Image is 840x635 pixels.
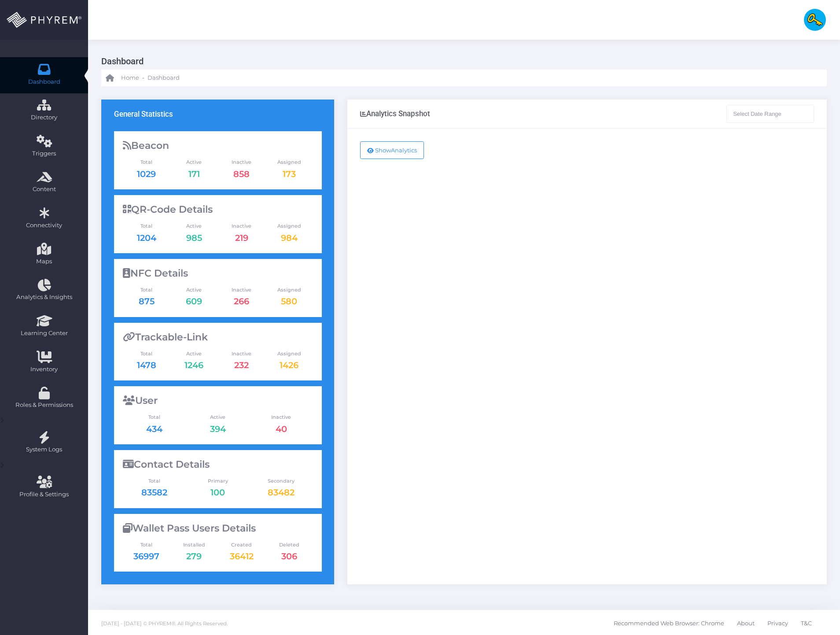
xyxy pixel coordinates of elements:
span: Home [121,74,139,82]
span: Assigned [265,286,313,294]
a: 232 [234,360,249,370]
input: Select Date Range [726,105,814,122]
span: Analytics & Insights [6,293,82,302]
a: 173 [283,169,296,179]
div: Beacon [123,140,313,151]
span: Total [123,350,170,358]
div: Wallet Pass Users Details [123,523,313,534]
a: 609 [186,296,202,306]
a: 394 [210,424,226,434]
span: Active [186,413,250,421]
a: 858 [233,169,250,179]
a: 875 [139,296,155,306]
li: - [141,74,146,82]
span: [DATE] - [DATE] © PHYREM®. All Rights Reserved. [101,620,228,627]
span: Assigned [265,159,313,166]
span: Active [170,222,218,230]
span: Total [123,286,170,294]
div: NFC Details [123,268,313,279]
span: Secondary [250,477,313,485]
span: Active [170,286,218,294]
span: T&C [801,614,812,632]
span: Dashboard [147,74,180,82]
span: 36997 [133,551,159,561]
a: 580 [281,296,297,306]
span: Active [170,159,218,166]
span: Directory [6,113,82,122]
a: 984 [281,233,298,243]
a: 1426 [280,360,298,370]
span: Primary [186,477,250,485]
a: Dashboard [147,70,180,86]
div: User [123,395,313,406]
span: Active [170,350,218,358]
span: Triggers [6,149,82,158]
span: Created [218,541,265,549]
h3: General Statistics [114,110,173,118]
a: 40 [276,424,287,434]
span: Total [123,222,170,230]
span: Privacy [767,614,788,632]
span: Total [123,477,186,485]
div: QR-Code Details [123,204,313,215]
a: 100 [210,487,225,498]
span: About [737,614,755,632]
a: 83482 [268,487,295,498]
span: Recommended Web Browser: Chrome [614,614,724,632]
div: Trackable-Link [123,332,313,343]
a: 434 [146,424,162,434]
span: Inactive [218,350,265,358]
div: Contact Details [123,459,313,470]
span: Roles & Permissions [6,401,82,410]
span: Assigned [265,222,313,230]
span: Assigned [265,350,313,358]
a: 1204 [137,233,156,243]
a: 985 [186,233,202,243]
a: 266 [234,296,249,306]
a: Home [106,70,139,86]
span: Content [6,185,82,194]
span: Connectivity [6,221,82,230]
span: Learning Center [6,329,82,338]
span: Installed [170,541,218,549]
span: Inventory [6,365,82,374]
span: 306 [281,551,297,561]
span: Total [123,413,186,421]
span: System Logs [6,445,82,454]
a: 219 [235,233,248,243]
span: Total [123,541,170,549]
span: Profile & Settings [19,490,69,499]
span: 279 [186,551,202,561]
span: Inactive [218,222,265,230]
div: Analytics Snapshot [360,109,430,118]
a: 1478 [137,360,156,370]
span: Show [375,147,391,154]
span: Deleted [265,541,313,549]
a: 171 [188,169,200,179]
button: ShowAnalytics [360,141,424,159]
span: Maps [36,257,52,266]
a: 83582 [141,487,167,498]
span: Inactive [218,286,265,294]
span: Total [123,159,170,166]
span: 36412 [230,551,254,561]
span: Inactive [250,413,313,421]
a: 1246 [184,360,203,370]
h3: Dashboard [101,53,820,70]
span: Dashboard [28,78,60,86]
span: Inactive [218,159,265,166]
a: 1029 [137,169,156,179]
